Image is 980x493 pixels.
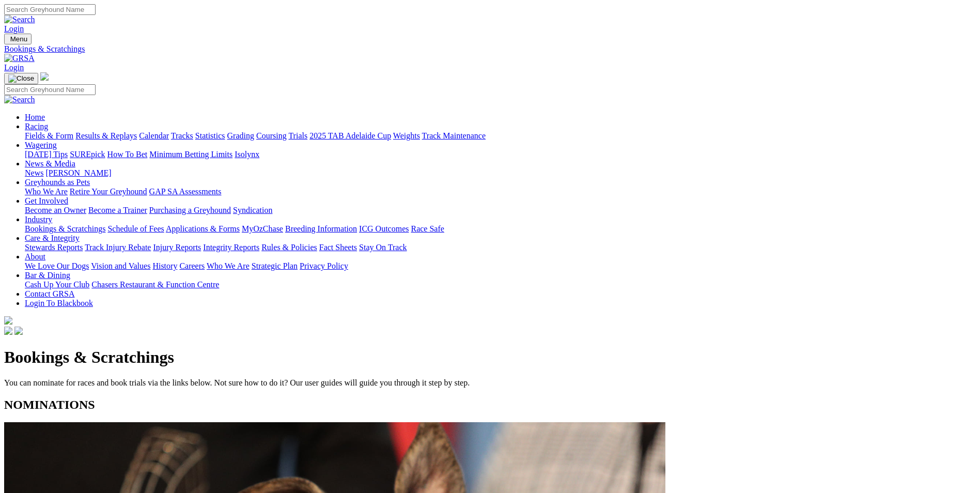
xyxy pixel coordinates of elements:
[25,289,74,298] a: Contact GRSA
[40,72,49,81] img: logo-grsa-white.png
[25,131,976,141] div: Racing
[359,224,409,233] a: ICG Outcomes
[25,187,68,196] a: Who We Are
[4,63,24,72] a: Login
[25,271,70,280] a: Bar & Dining
[179,261,205,270] a: Careers
[70,150,105,159] a: SUREpick
[4,54,35,63] img: GRSA
[285,224,357,233] a: Breeding Information
[153,243,201,252] a: Injury Reports
[252,261,298,270] a: Strategic Plan
[25,243,83,252] a: Stewards Reports
[4,95,35,104] img: Search
[25,280,976,289] div: Bar & Dining
[25,150,68,159] a: [DATE] Tips
[88,206,147,214] a: Become a Trainer
[319,243,357,252] a: Fact Sheets
[422,131,486,140] a: Track Maintenance
[25,187,976,196] div: Greyhounds as Pets
[4,73,38,84] button: Toggle navigation
[149,187,222,196] a: GAP SA Assessments
[152,261,177,270] a: History
[25,122,48,131] a: Racing
[10,35,27,43] span: Menu
[107,224,164,233] a: Schedule of Fees
[25,196,68,205] a: Get Involved
[70,187,147,196] a: Retire Your Greyhound
[25,168,43,177] a: News
[411,224,444,233] a: Race Safe
[25,131,73,140] a: Fields & Form
[149,150,232,159] a: Minimum Betting Limits
[171,131,193,140] a: Tracks
[25,299,93,307] a: Login To Blackbook
[25,141,57,149] a: Wagering
[166,224,240,233] a: Applications & Forms
[288,131,307,140] a: Trials
[25,252,45,261] a: About
[25,206,976,215] div: Get Involved
[4,348,976,367] h1: Bookings & Scratchings
[25,224,976,234] div: Industry
[4,24,24,33] a: Login
[14,327,23,335] img: twitter.svg
[25,261,976,271] div: About
[25,234,80,242] a: Care & Integrity
[4,316,12,325] img: logo-grsa-white.png
[4,398,976,412] h2: NOMINATIONS
[242,224,283,233] a: MyOzChase
[25,280,89,289] a: Cash Up Your Club
[85,243,151,252] a: Track Injury Rebate
[91,280,219,289] a: Chasers Restaurant & Function Centre
[149,206,231,214] a: Purchasing a Greyhound
[309,131,391,140] a: 2025 TAB Adelaide Cup
[107,150,148,159] a: How To Bet
[4,34,32,44] button: Toggle navigation
[25,168,976,178] div: News & Media
[233,206,272,214] a: Syndication
[261,243,317,252] a: Rules & Policies
[207,261,250,270] a: Who We Are
[91,261,150,270] a: Vision and Values
[25,261,89,270] a: We Love Our Dogs
[235,150,259,159] a: Isolynx
[256,131,287,140] a: Coursing
[393,131,420,140] a: Weights
[75,131,137,140] a: Results & Replays
[195,131,225,140] a: Statistics
[4,15,35,24] img: Search
[203,243,259,252] a: Integrity Reports
[25,206,86,214] a: Become an Owner
[25,159,75,168] a: News & Media
[4,84,96,95] input: Search
[359,243,407,252] a: Stay On Track
[8,74,34,83] img: Close
[4,44,976,54] a: Bookings & Scratchings
[45,168,111,177] a: [PERSON_NAME]
[4,378,976,388] p: You can nominate for races and book trials via the links below. Not sure how to do it? Our user g...
[139,131,169,140] a: Calendar
[300,261,348,270] a: Privacy Policy
[25,113,45,121] a: Home
[25,215,52,224] a: Industry
[25,224,105,233] a: Bookings & Scratchings
[227,131,254,140] a: Grading
[4,327,12,335] img: facebook.svg
[25,243,976,252] div: Care & Integrity
[25,150,976,159] div: Wagering
[25,178,90,187] a: Greyhounds as Pets
[4,4,96,15] input: Search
